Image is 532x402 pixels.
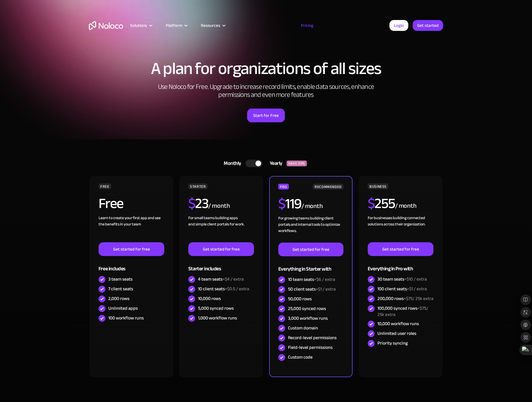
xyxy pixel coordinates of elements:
[278,256,343,275] div: Everything in Starter with
[247,109,285,122] a: Start for Free
[314,275,335,284] span: +$6 / extra
[166,22,182,29] div: Platform
[223,275,244,283] span: +$4 / extra
[288,354,313,360] div: Custom code
[288,344,333,351] div: Field-level permissions
[99,215,164,242] div: Learn to create your first app and see the benefits in your team ‍
[99,183,111,189] div: FREE
[278,243,343,256] a: Get started for free
[99,196,123,211] h2: Free
[377,330,416,337] div: Unlimited user roles
[217,159,245,168] div: Monthly
[404,294,433,303] span: +$75/ 25k extra
[288,286,336,292] div: 50 client seats
[377,305,433,318] div: 100,000 synced rows
[89,21,123,30] a: home
[368,196,395,211] h2: 255
[287,161,307,166] div: SAVE 20%
[404,275,427,283] span: +$10 / extra
[99,242,164,256] a: Get started for free
[188,215,254,242] div: For small teams building apps and simple client portals for work. ‍
[288,325,318,331] div: Custom domain
[89,60,443,77] h1: A plan for organizations of all sizes
[188,242,254,256] a: Get started for free
[194,22,232,29] div: Resources
[152,83,380,99] h2: Use Noloco for Free. Upgrade to increase record limits, enable data sources, enhance permissions ...
[198,315,237,321] div: 1,000 workflow runs
[368,215,433,242] div: For businesses building connected solutions across their organization. ‍
[278,215,343,243] div: For growing teams building client portals and internal tools to optimize workflows.
[368,183,388,189] div: BUSINESS
[316,285,336,293] span: +$1 / extra
[377,340,408,346] div: Priority syncing
[201,22,220,29] div: Resources
[159,22,194,29] div: Platform
[294,22,321,29] a: Pricing
[278,197,301,211] h2: 119
[263,159,287,168] div: Yearly
[188,190,195,217] span: $
[208,201,230,211] div: / month
[288,276,335,283] div: 10 team seats
[198,305,234,311] div: 5,000 synced rows
[278,184,289,189] div: PRO
[377,321,419,327] div: 10,000 workflow runs
[123,22,159,29] div: Solutions
[288,315,328,321] div: 3,000 workflow runs
[225,285,249,293] span: +$0.5 / extra
[288,296,312,302] div: 50,000 rows
[377,286,427,292] div: 100 client seats
[108,276,133,282] div: 3 team seats
[198,276,244,282] div: 4 team seats
[188,256,254,275] div: Starter includes
[368,256,433,275] div: Everything in Pro with
[108,295,129,302] div: 2,000 rows
[99,256,164,275] div: Free includes
[377,295,433,302] div: 200,000 rows
[288,305,326,312] div: 25,000 synced rows
[108,286,133,292] div: 7 client seats
[130,22,147,29] div: Solutions
[108,305,138,311] div: Unlimited apps
[413,20,443,31] a: Get started
[198,295,221,302] div: 10,000 rows
[395,201,417,211] div: / month
[301,202,323,211] div: / month
[377,276,427,282] div: 30 team seats
[188,196,209,211] h2: 23
[389,20,408,31] a: Login
[368,190,375,217] span: $
[188,183,207,189] div: STARTER
[198,286,249,292] div: 10 client seats
[407,285,427,293] span: +$1 / extra
[313,184,343,189] div: RECOMMENDED
[377,304,428,319] span: +$75/ 25k extra
[108,315,144,321] div: 100 workflow runs
[288,335,337,341] div: Record-level permissions
[368,242,433,256] a: Get started for free
[278,190,285,217] span: $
